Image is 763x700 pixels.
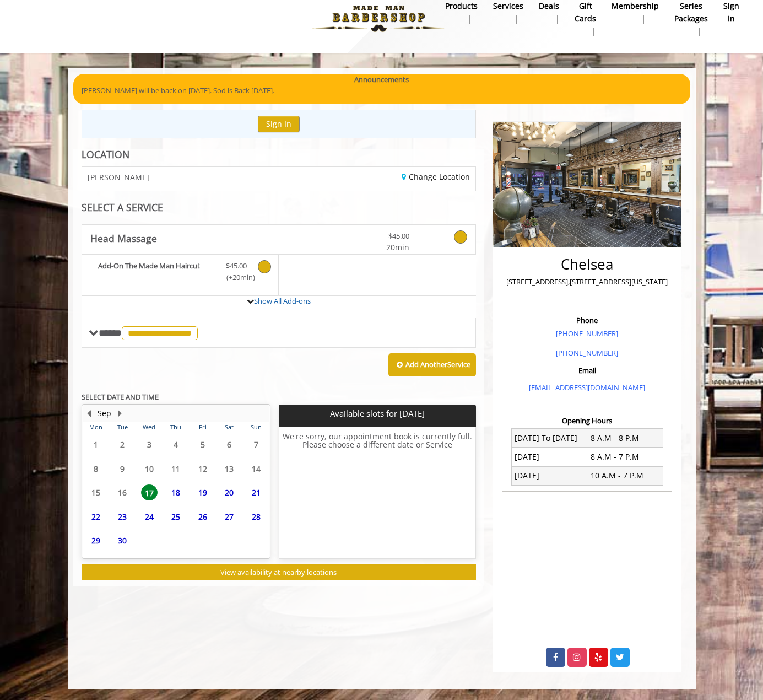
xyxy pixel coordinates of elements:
[194,484,211,500] span: 19
[511,466,587,485] td: [DATE]
[88,532,104,548] span: 29
[505,276,669,288] p: [STREET_ADDRESS],[STREET_ADDRESS][US_STATE]
[220,272,252,283] span: (+20min )
[587,429,663,448] td: 8 A.M - 8 P.M
[82,85,682,96] p: [PERSON_NAME] will be back on [DATE]. Sod is Back [DATE].
[402,171,470,182] a: Change Location
[136,422,162,433] th: Wed
[82,392,159,402] b: SELECT DATE AND TIME
[82,148,129,161] b: LOCATION
[221,484,237,500] span: 20
[216,505,242,529] td: Select day27
[283,409,472,418] p: Available slots for [DATE]
[344,225,409,254] a: $45.00
[220,567,337,577] span: View availability at nearby locations
[505,256,669,272] h2: Chelsea
[189,481,215,505] td: Select day19
[136,481,162,505] td: Select day17
[82,202,477,213] div: SELECT A SERVICE
[109,505,136,529] td: Select day23
[556,348,618,358] a: [PHONE_NUMBER]
[258,116,300,132] button: Sign In
[189,422,215,433] th: Fri
[109,529,136,553] td: Select day30
[136,505,162,529] td: Select day24
[242,505,269,529] td: Select day28
[505,316,669,324] h3: Phone
[254,296,311,306] a: Show All Add-ons
[114,532,131,548] span: 30
[163,481,189,505] td: Select day18
[83,505,109,529] td: Select day22
[163,505,189,529] td: Select day25
[279,432,475,554] h6: We're sorry, our appointment book is currently full. Please choose a different date or Service
[90,230,157,246] b: Head Massage
[216,481,242,505] td: Select day20
[248,484,264,500] span: 21
[141,509,158,525] span: 24
[344,241,409,254] span: 20min
[116,407,125,419] button: Next Month
[226,260,247,272] span: $45.00
[88,173,149,181] span: [PERSON_NAME]
[556,329,618,338] a: [PHONE_NUMBER]
[98,260,215,283] b: Add-On The Made Man Haircut
[98,407,111,419] button: Sep
[82,564,477,580] button: View availability at nearby locations
[242,422,269,433] th: Sun
[88,509,104,525] span: 22
[502,417,672,424] h3: Opening Hours
[189,505,215,529] td: Select day26
[354,74,409,85] b: Announcements
[83,529,109,553] td: Select day29
[587,466,663,485] td: 10 A.M - 7 P.M
[248,509,264,525] span: 28
[511,448,587,466] td: [DATE]
[83,422,109,433] th: Mon
[167,509,184,525] span: 25
[529,383,645,392] a: [EMAIL_ADDRESS][DOMAIN_NAME]
[242,481,269,505] td: Select day21
[82,254,477,297] div: Head Massage Add-onS
[163,422,189,433] th: Thu
[221,509,237,525] span: 27
[405,359,470,369] b: Add Another Service
[114,509,131,525] span: 23
[388,353,476,376] button: Add AnotherService
[587,448,663,466] td: 8 A.M - 7 P.M
[85,407,94,419] button: Previous Month
[505,367,669,374] h3: Email
[194,509,211,525] span: 26
[141,484,158,500] span: 17
[109,422,136,433] th: Tue
[87,260,273,286] label: Add-On The Made Man Haircut
[167,484,184,500] span: 18
[511,429,587,448] td: [DATE] To [DATE]
[216,422,242,433] th: Sat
